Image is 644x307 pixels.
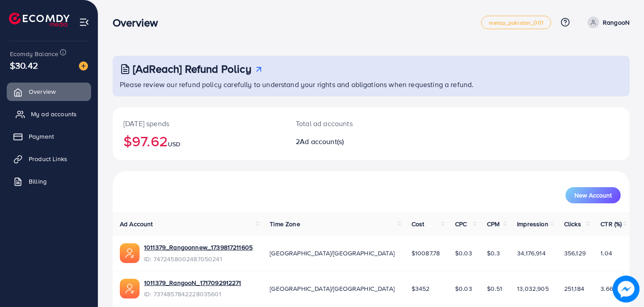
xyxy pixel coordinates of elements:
[517,219,548,228] span: Impression
[270,284,394,293] span: [GEOGRAPHIC_DATA]/[GEOGRAPHIC_DATA]
[29,154,67,163] span: Product Links
[10,49,58,58] span: Ecomdy Balance
[120,243,140,263] img: ic-ads-acc.e4c84228.svg
[296,118,403,129] p: Total ad accounts
[79,17,89,27] img: menu
[600,249,612,258] span: 1.04
[487,249,500,258] span: $0.3
[565,187,621,203] button: New Account
[7,172,91,190] a: Billing
[296,137,403,146] h2: 2
[574,192,612,198] span: New Account
[7,150,91,168] a: Product Links
[487,219,499,228] span: CPM
[481,16,551,29] a: metap_pakistan_001
[600,284,613,293] span: 3.66
[144,289,241,298] span: ID: 7374857842228035601
[270,249,394,258] span: [GEOGRAPHIC_DATA]/[GEOGRAPHIC_DATA]
[564,284,584,293] span: 251,184
[487,284,502,293] span: $0.51
[144,243,253,252] a: 1011379_Rangoonnew_1739817211605
[29,87,56,96] span: Overview
[564,219,581,228] span: Clicks
[7,83,91,101] a: Overview
[144,278,241,287] a: 1011379_RangooN_1717092912271
[123,132,274,149] h2: $97.62
[584,17,630,28] a: RangooN
[412,284,430,293] span: $3452
[29,132,54,141] span: Payment
[133,62,251,75] h3: [AdReach] Refund Policy
[412,249,440,258] span: $10087.78
[113,16,165,29] h3: Overview
[600,219,622,228] span: CTR (%)
[9,13,70,26] img: logo
[455,249,472,258] span: $0.03
[300,136,344,146] span: Ad account(s)
[517,284,549,293] span: 13,032,905
[31,110,77,118] span: My ad accounts
[168,140,180,149] span: USD
[120,79,624,90] p: Please review our refund policy carefully to understand your rights and obligations when requesti...
[120,219,153,228] span: Ad Account
[29,177,47,186] span: Billing
[517,249,546,258] span: 34,176,914
[412,219,425,228] span: Cost
[489,20,543,26] span: metap_pakistan_001
[603,17,630,28] p: RangooN
[79,61,88,70] img: image
[455,219,467,228] span: CPC
[270,219,300,228] span: Time Zone
[564,249,586,258] span: 356,129
[455,284,472,293] span: $0.03
[7,127,91,145] a: Payment
[123,118,274,129] p: [DATE] spends
[120,279,140,298] img: ic-ads-acc.e4c84228.svg
[7,105,91,123] a: My ad accounts
[615,278,637,300] img: image
[10,59,38,72] span: $30.42
[144,254,253,263] span: ID: 7472458002487050241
